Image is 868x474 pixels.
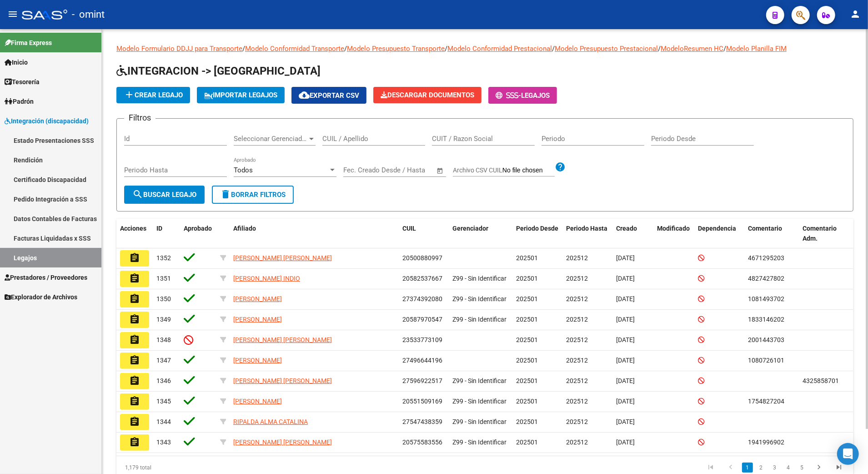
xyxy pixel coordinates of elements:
span: Archivo CSV CUIL [453,166,502,174]
span: Prestadores / Proveedores [5,272,87,282]
button: Borrar Filtros [212,186,294,204]
a: ModeloResumen HC [661,45,723,53]
datatable-header-cell: CUIL [399,219,449,249]
a: Modelo Conformidad Prestacional [447,45,552,53]
mat-icon: search [132,189,143,200]
span: Periodo Hasta [566,225,607,232]
span: Aprobado [184,225,212,232]
datatable-header-cell: Modificado [653,219,694,249]
span: 202512 [566,418,588,425]
span: 202501 [516,275,538,282]
span: Padrón [5,96,34,106]
span: [PERSON_NAME] [233,398,282,405]
mat-icon: assignment [129,334,140,345]
span: 1080726101 [748,357,784,364]
span: [PERSON_NAME] [PERSON_NAME] [233,254,332,262]
span: 27496644196 [402,357,442,364]
span: [DATE] [616,357,635,364]
span: 202512 [566,439,588,446]
a: go to first page [702,463,719,473]
mat-icon: assignment [129,437,140,448]
mat-icon: assignment [129,355,140,366]
span: 1081493702 [748,295,784,303]
a: go to next page [810,463,828,473]
span: 202501 [516,418,538,425]
span: 1346 [156,377,171,384]
span: [PERSON_NAME] [PERSON_NAME] [233,377,332,384]
span: Integración (discapacidad) [5,116,89,126]
span: 202512 [566,336,588,343]
span: Crear Legajo [124,91,183,99]
a: 5 [797,463,808,473]
span: Explorador de Archivos [5,292,77,302]
span: 202501 [516,398,538,405]
datatable-header-cell: Aprobado [180,219,216,249]
span: 202501 [516,316,538,323]
span: 202512 [566,254,588,262]
span: Comentario [748,225,782,232]
span: 2001443703 [748,336,784,343]
mat-icon: assignment [129,416,140,427]
span: 1833146202 [748,316,784,323]
a: Modelo Planilla FIM [726,45,787,53]
span: [PERSON_NAME] [PERSON_NAME] [233,439,332,446]
span: Z99 - Sin Identificar [452,398,507,405]
span: 27374392080 [402,295,442,303]
datatable-header-cell: Comentario Adm. [799,219,853,249]
span: [PERSON_NAME] INDIO [233,275,300,282]
datatable-header-cell: Acciones [116,219,153,249]
mat-icon: menu [7,9,18,20]
span: 27547438359 [402,418,442,425]
mat-icon: assignment [129,273,140,284]
span: Z99 - Sin Identificar [452,295,507,303]
span: Todos [234,166,253,174]
span: [PERSON_NAME] [PERSON_NAME] [233,336,332,343]
span: 202501 [516,254,538,262]
span: 20587970547 [402,316,442,323]
mat-icon: delete [220,189,231,200]
input: Archivo CSV CUIL [502,166,555,175]
span: 20500880997 [402,254,442,262]
span: 20582537667 [402,275,442,282]
span: 202501 [516,377,538,384]
span: 1348 [156,336,171,343]
span: Tesorería [5,77,40,87]
span: Seleccionar Gerenciador [234,135,307,143]
span: 202501 [516,357,538,364]
span: Afiliado [233,225,256,232]
span: Creado [616,225,637,232]
span: 202501 [516,439,538,446]
a: go to previous page [722,463,739,473]
span: Firma Express [5,38,52,48]
div: Open Intercom Messenger [837,443,859,465]
span: 1343 [156,439,171,446]
span: 1344 [156,418,171,425]
span: Gerenciador [452,225,488,232]
mat-icon: cloud_download [299,90,310,101]
span: 27596922517 [402,377,442,384]
span: 1351 [156,275,171,282]
datatable-header-cell: Dependencia [694,219,744,249]
mat-icon: assignment [129,396,140,407]
datatable-header-cell: Periodo Desde [512,219,562,249]
span: 1941996902 [748,439,784,446]
span: [DATE] [616,275,635,282]
span: 23533773109 [402,336,442,343]
span: 202512 [566,316,588,323]
datatable-header-cell: ID [153,219,180,249]
button: -Legajos [488,87,557,104]
datatable-header-cell: Creado [612,219,653,249]
span: Z99 - Sin Identificar [452,418,507,425]
span: Legajos [521,91,550,100]
span: - [496,91,521,100]
span: [PERSON_NAME] [233,295,282,303]
button: Open calendar [435,166,446,176]
button: IMPORTAR LEGAJOS [197,87,285,103]
span: Buscar Legajo [132,191,196,199]
button: Buscar Legajo [124,186,205,204]
button: Crear Legajo [116,87,190,103]
a: Modelo Presupuesto Prestacional [555,45,658,53]
span: 1352 [156,254,171,262]
span: 202501 [516,295,538,303]
input: Fecha fin [388,166,432,174]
